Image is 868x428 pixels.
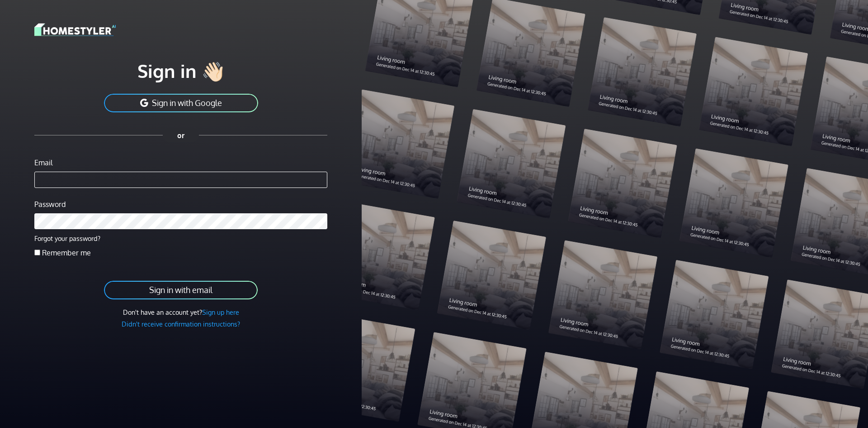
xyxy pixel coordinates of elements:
label: Password [34,199,66,210]
label: Remember me [42,247,91,258]
a: Forgot your password? [34,234,100,242]
h1: Sign in 👋🏻 [34,59,327,82]
img: logo-3de290ba35641baa71223ecac5eacb59cb85b4c7fdf211dc9aaecaaee71ea2f8.svg [34,22,116,38]
a: Didn't receive confirmation instructions? [122,320,240,328]
button: Sign in with Google [103,93,259,113]
div: Don't have an account yet? [34,308,327,317]
a: Sign up here [202,308,239,316]
button: Sign in with email [103,280,259,300]
label: Email [34,157,52,168]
